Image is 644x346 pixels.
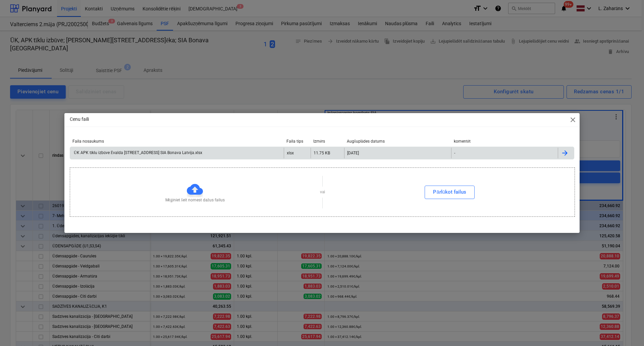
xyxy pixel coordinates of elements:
[70,167,575,217] div: Mēģiniet šeit nomest dažus failusvaiPārlūkot failus
[313,139,341,144] div: Izmērs
[454,139,555,144] div: komentēt
[286,139,308,144] div: Faila tips
[454,151,455,155] div: -
[320,189,325,195] p: vai
[165,197,225,203] p: Mēģiniet šeit nomest dažus failus
[287,151,294,155] div: xlsx
[72,139,281,144] div: Faila nosaukums
[425,186,475,199] button: Pārlūkot failus
[347,151,359,155] div: [DATE]
[569,116,577,124] span: close
[610,314,644,346] iframe: Chat Widget
[73,150,202,155] div: ŪK APK tīklu izbūve Ēvalda [STREET_ADDRESS] SIA Bonava Latvija.xlsx
[314,151,330,155] div: 11.75 KB
[70,116,89,123] p: Cenu faili
[433,188,466,196] div: Pārlūkot failus
[347,139,448,144] div: Augšuplādes datums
